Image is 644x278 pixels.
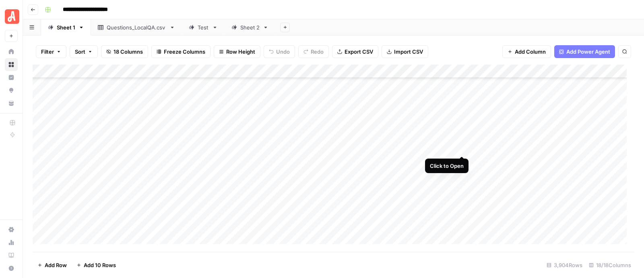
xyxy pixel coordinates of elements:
div: Sheet 1 [57,23,75,31]
button: 18 Columns [101,45,148,58]
button: Export CSV [332,45,378,58]
a: Insights [5,71,18,84]
span: Sort [75,48,85,56]
div: Test [198,23,209,31]
span: 18 Columns [114,48,143,56]
span: Undo [276,48,290,56]
a: Questions_LocalQA.csv [91,19,182,36]
span: Add Column [515,48,546,56]
a: Settings [5,223,18,236]
a: Usage [5,236,18,249]
a: Sheet 2 [225,19,275,36]
button: Add 10 Rows [72,259,121,272]
button: Sort [70,45,98,58]
div: Sheet 2 [240,23,260,31]
img: Angi Logo [5,9,19,24]
span: Add 10 Rows [84,261,116,269]
button: Workspace: Angi [5,6,18,27]
div: 3,904 Rows [543,259,586,272]
div: Click to Open [430,162,464,170]
span: Freeze Columns [164,48,205,56]
button: Add Column [502,45,551,58]
a: Sheet 1 [41,19,91,36]
span: Add Row [45,261,67,269]
button: Import CSV [382,45,428,58]
span: Redo [311,48,324,56]
button: Row Height [214,45,260,58]
a: Learning Hub [5,249,18,262]
button: Freeze Columns [151,45,211,58]
span: Filter [41,48,54,56]
button: Redo [298,45,329,58]
div: Questions_LocalQA.csv [107,23,166,31]
a: Browse [5,58,18,71]
a: Test [182,19,225,36]
span: Row Height [226,48,255,56]
span: Add Power Agent [566,48,610,56]
button: Undo [264,45,295,58]
span: Export CSV [345,48,373,56]
button: Help + Support [5,262,18,275]
button: Add Row [33,259,72,272]
div: 18/18 Columns [586,259,634,272]
span: Import CSV [394,48,423,56]
button: Add Power Agent [554,45,615,58]
button: Filter [36,45,66,58]
a: Home [5,45,18,58]
a: Opportunities [5,84,18,97]
a: Your Data [5,97,18,110]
